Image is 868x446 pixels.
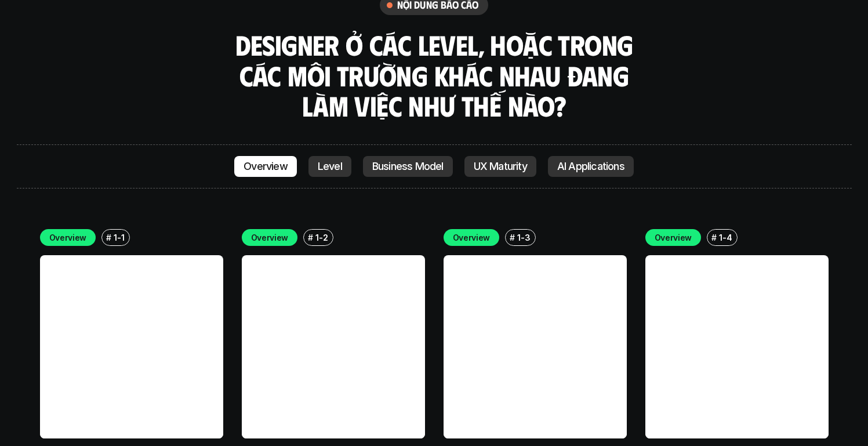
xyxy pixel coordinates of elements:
h6: # [106,233,111,242]
h3: Designer ở các level, hoặc trong các môi trường khác nhau đang làm việc như thế nào? [231,30,637,121]
a: Overview [234,156,297,177]
p: Overview [655,231,692,244]
h6: # [711,233,717,242]
p: Overview [453,231,491,244]
h6: # [308,233,313,242]
p: UX Maturity [474,161,527,172]
p: 1-4 [719,231,732,244]
a: UX Maturity [464,156,536,177]
p: Overview [251,231,289,244]
a: Business Model [363,156,453,177]
p: AI Applications [557,161,624,172]
a: Level [308,156,351,177]
h6: # [510,233,515,242]
p: 1-1 [114,231,124,244]
p: 1-3 [517,231,530,244]
p: Business Model [372,161,444,172]
p: 1-2 [315,231,328,244]
a: AI Applications [548,156,634,177]
p: Overview [244,161,288,172]
p: Level [318,161,342,172]
p: Overview [49,231,87,244]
